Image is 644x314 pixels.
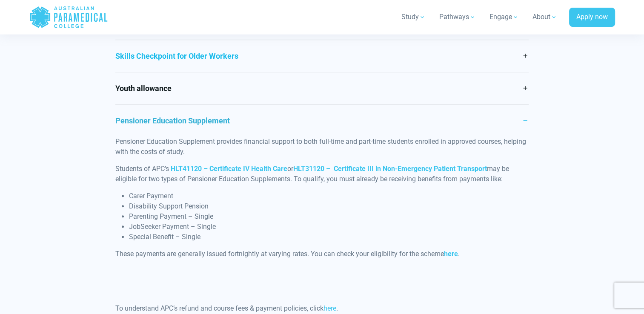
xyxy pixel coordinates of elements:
p: Pensioner Education Supplement provides financial support to both full-time and part-time student... [115,137,529,157]
a: HLT31120 – Certificate III in Non-Emergency Patient Transport [293,165,487,173]
a: Engage [484,5,524,29]
a: Apply now [569,8,615,27]
a: Youth allowance [115,72,529,104]
a: Pensioner Education Supplement [115,105,529,137]
a: HLT41120 – Certificate IV Health Care [171,165,287,173]
span: or [287,165,293,173]
li: Special Benefit – Single [129,232,529,242]
li: Parenting Payment – Single [129,211,529,222]
p: These payments are generally issued fortnightly at varying rates. You can check your eligibility ... [115,249,529,259]
li: JobSeeker Payment – Single [129,222,529,232]
a: Australian Paramedical College [29,3,108,31]
li: Disability Support Pension [129,201,529,211]
a: Study [396,5,431,29]
p: To understand APC’s refund and course fees & payment policies, click . [115,303,529,314]
a: here [444,250,458,258]
p: Students of APC’s may be eligible for two types of Pensioner Education Supplements. To qualify, y... [115,164,529,184]
a: Pathways [434,5,481,29]
li: Carer Payment [129,191,529,201]
a: About [527,5,562,29]
a: here [323,304,336,312]
a: Skills Checkpoint for Older Workers [115,40,529,72]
